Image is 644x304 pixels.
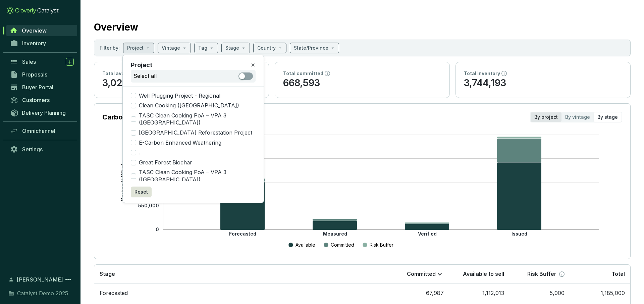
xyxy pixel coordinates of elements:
[527,270,556,278] p: Risk Buffer
[370,242,393,248] p: Risk Buffer
[22,128,55,134] span: Omnichannel
[131,60,152,70] p: Project
[102,112,190,122] p: Carbon Inventory by Stage
[6,25,77,36] a: Overview
[94,20,138,34] h2: Overview
[136,102,242,109] span: Clean Cooking ([GEOGRAPHIC_DATA])
[131,187,152,197] button: Reset
[7,144,77,155] a: Settings
[283,77,441,90] p: 668,593
[530,112,622,122] div: segmented control
[464,70,500,77] p: Total inventory
[156,226,159,232] tspan: 0
[102,77,261,90] p: 3,020,730
[7,56,77,67] a: Sales
[22,109,66,116] span: Delivery Planning
[136,149,143,156] span: .
[7,38,77,49] a: Inventory
[7,107,77,118] a: Delivery Planning
[136,129,255,137] span: [GEOGRAPHIC_DATA] Reforestation Project
[464,77,622,90] p: 3,744,193
[94,265,389,284] th: Stage
[570,265,630,284] th: Total
[136,159,195,166] span: Great Forest Biochar
[512,231,527,237] tspan: Issued
[133,72,157,80] p: Select all
[407,270,436,278] p: Committed
[17,275,63,284] span: [PERSON_NAME]
[229,231,256,237] tspan: Forecasted
[102,70,153,77] p: Total available to sell
[135,189,148,195] span: Reset
[22,84,53,91] span: Buyer Portal
[136,169,256,183] span: TASC Clean Cooking PoA – VPA 3 ([GEOGRAPHIC_DATA])
[22,71,47,78] span: Proposals
[7,82,77,93] a: Buyer Portal
[22,146,43,153] span: Settings
[22,27,47,34] span: Overview
[22,40,46,47] span: Inventory
[22,97,50,103] span: Customers
[594,112,622,122] div: By stage
[136,92,223,100] span: Well Plugging Project - Regional
[531,112,561,122] div: By project
[418,231,437,237] tspan: Verified
[22,58,36,65] span: Sales
[7,69,77,80] a: Proposals
[138,203,159,208] tspan: 550,000
[296,242,315,248] p: Available
[331,242,354,248] p: Committed
[100,45,120,51] p: Filter by:
[7,94,77,106] a: Customers
[283,70,323,77] p: Total committed
[17,289,68,297] span: Catalyst Demo 2025
[561,112,594,122] div: By vintage
[136,112,256,126] span: TASC Clean Cooking PoA – VPA 3 ([GEOGRAPHIC_DATA])
[323,231,347,237] tspan: Measured
[120,163,125,201] tspan: Carbon (t CO₂e)
[7,125,77,137] a: Omnichannel
[136,139,224,147] span: E-Carbon Enhanced Weathering
[449,265,509,284] th: Available to sell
